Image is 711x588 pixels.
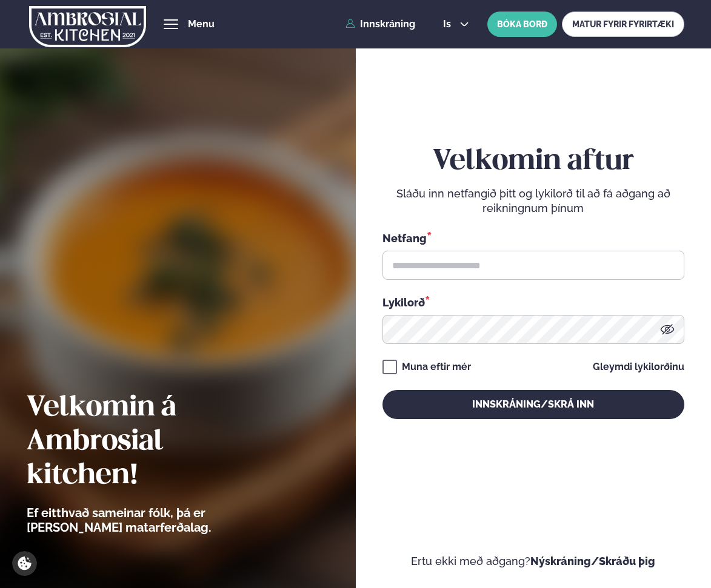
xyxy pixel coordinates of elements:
[12,551,37,576] a: Cookie settings
[382,294,684,310] div: Lykilorð
[593,362,684,372] a: Gleymdi lykilorðinu
[487,12,557,37] button: BÓKA BORÐ
[345,19,415,30] a: Innskráning
[382,554,684,569] p: Ertu ekki með aðgang?
[433,19,479,29] button: is
[27,506,278,535] p: Ef eitthvað sameinar fólk, þá er [PERSON_NAME] matarferðalag.
[530,555,655,567] a: Nýskráning/Skráðu þig
[382,145,684,179] h2: Velkomin aftur
[164,17,178,31] button: hamburger
[443,19,455,29] span: is
[29,2,146,51] img: logo
[382,390,684,419] button: Innskráning/Skrá inn
[562,12,684,37] a: MATUR FYRIR FYRIRTÆKI
[382,187,684,216] p: Sláðu inn netfangið þitt og lykilorð til að fá aðgang að reikningnum þínum
[382,230,684,246] div: Netfang
[27,391,278,493] h2: Velkomin á Ambrosial kitchen!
